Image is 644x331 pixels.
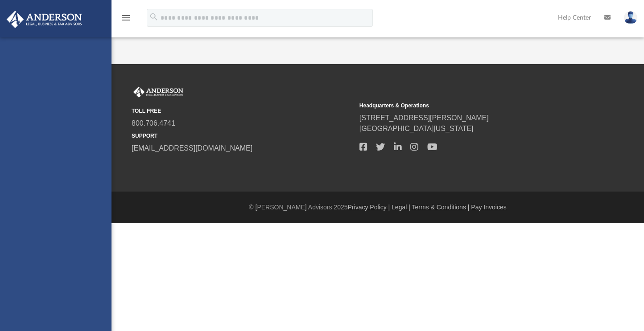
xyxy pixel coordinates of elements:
a: 800.706.4741 [132,119,175,127]
i: menu [120,12,131,23]
a: Terms & Conditions | [412,204,470,211]
a: Privacy Policy | [348,204,390,211]
a: Pay Invoices [471,204,506,211]
a: Legal | [392,204,410,211]
small: TOLL FREE [132,107,353,115]
small: Headquarters & Operations [359,102,581,110]
a: menu [120,17,131,23]
img: Anderson Advisors Platinum Portal [4,11,85,28]
img: User Pic [624,11,637,24]
div: © [PERSON_NAME] Advisors 2025 [111,203,644,212]
a: [EMAIL_ADDRESS][DOMAIN_NAME] [132,144,252,152]
small: SUPPORT [132,132,353,140]
img: Anderson Advisors Platinum Portal [132,86,185,98]
a: [STREET_ADDRESS][PERSON_NAME] [359,114,489,122]
a: [GEOGRAPHIC_DATA][US_STATE] [359,125,474,132]
i: search [149,12,159,22]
